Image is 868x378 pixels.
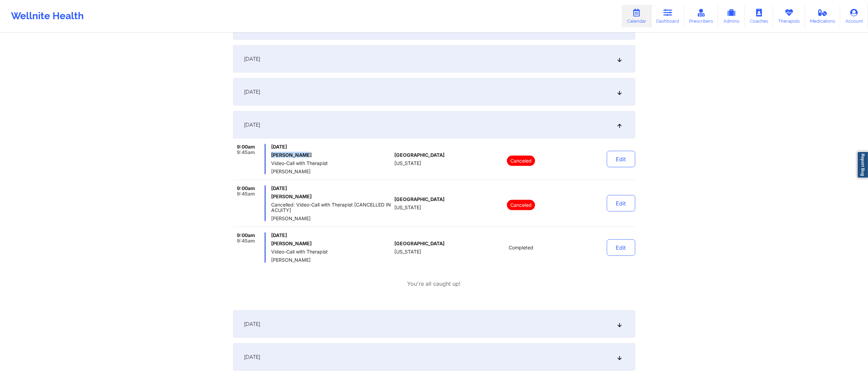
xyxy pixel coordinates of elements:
span: [PERSON_NAME] [271,257,392,263]
span: 9:00am [237,144,255,150]
p: Canceled [507,156,535,166]
button: Edit [607,239,635,256]
span: [DATE] [271,144,392,150]
span: 9:45am [237,238,255,244]
button: Edit [607,195,635,212]
span: [DATE] [271,233,392,238]
span: [PERSON_NAME] [271,169,392,174]
a: Coaches [745,5,773,27]
span: [DATE] [244,56,261,62]
span: [GEOGRAPHIC_DATA] [394,197,444,202]
span: Video-Call with Therapist [271,161,392,166]
a: Dashboard [651,5,684,27]
span: [US_STATE] [394,161,421,166]
a: Account [840,5,868,27]
span: 9:45am [237,150,255,155]
h6: [PERSON_NAME] [271,241,392,246]
span: [DATE] [244,88,261,95]
span: 9:45am [237,191,255,197]
span: [GEOGRAPHIC_DATA] [394,241,444,246]
button: Edit [607,151,635,167]
a: Medications [805,5,841,27]
span: [US_STATE] [394,205,421,210]
span: 9:00am [237,186,255,191]
span: [GEOGRAPHIC_DATA] [394,152,444,158]
a: Therapists [773,5,805,27]
span: [DATE] [271,186,392,191]
h6: [PERSON_NAME] [271,194,392,199]
span: [DATE] [244,121,261,128]
h6: [PERSON_NAME] [271,152,392,158]
a: Report Bug [857,151,868,178]
span: Completed [509,245,533,250]
span: [PERSON_NAME] [271,216,392,221]
p: You're all caught up! [407,280,461,288]
span: [US_STATE] [394,249,421,255]
span: Video-Call with Therapist [271,249,392,255]
span: Cancelled: Video-Call with Therapist [CANCELLED IN ACUITY] [271,202,392,213]
span: [DATE] [244,354,261,361]
span: 9:00am [237,233,255,238]
p: Canceled [507,200,535,210]
a: Calendar [622,5,651,27]
a: Prescribers [684,5,718,27]
a: Admins [718,5,745,27]
span: [DATE] [244,321,261,328]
